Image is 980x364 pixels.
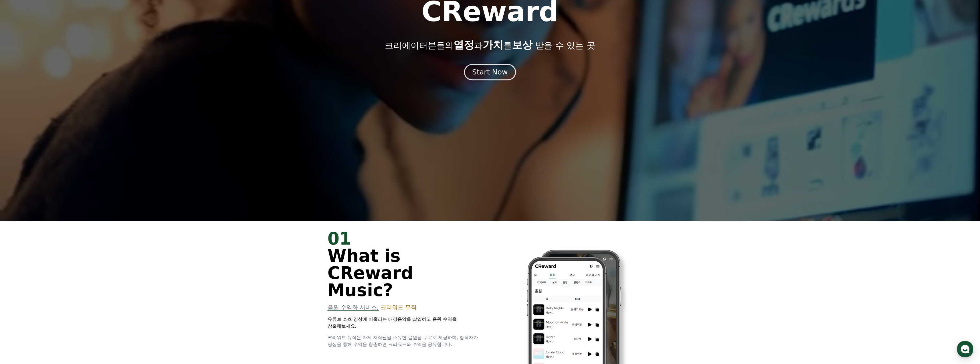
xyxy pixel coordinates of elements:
[385,39,595,51] p: 크리에이터분들의 과 를 받을 수 있는 곳
[18,190,21,195] span: 홈
[464,64,516,80] button: Start Now
[328,335,478,347] span: 크리워드 뮤직은 자체 저작권을 소유한 음원을 무료로 제공하며, 창작자가 영상을 통해 수익을 창출하면 크리워드와 수익을 공유합니다.
[328,304,379,311] span: 음원 수익화 서비스,
[328,230,483,247] div: 01
[454,39,474,51] span: 열정
[328,316,483,330] p: 유튜브 쇼츠 영상에 어울리는 배경음악을 삽입하고 음원 수익을 창출해보세요.
[52,190,59,195] span: 대화
[2,182,38,196] a: 홈
[512,39,532,51] span: 보상
[328,246,413,300] span: What is CReward Music?
[38,182,74,196] a: 대화
[88,190,95,195] span: 설정
[472,67,508,77] div: Start Now
[381,304,417,311] span: 크리워드 뮤직
[465,70,515,76] a: Start Now
[74,182,110,196] a: 설정
[483,39,503,51] span: 가치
